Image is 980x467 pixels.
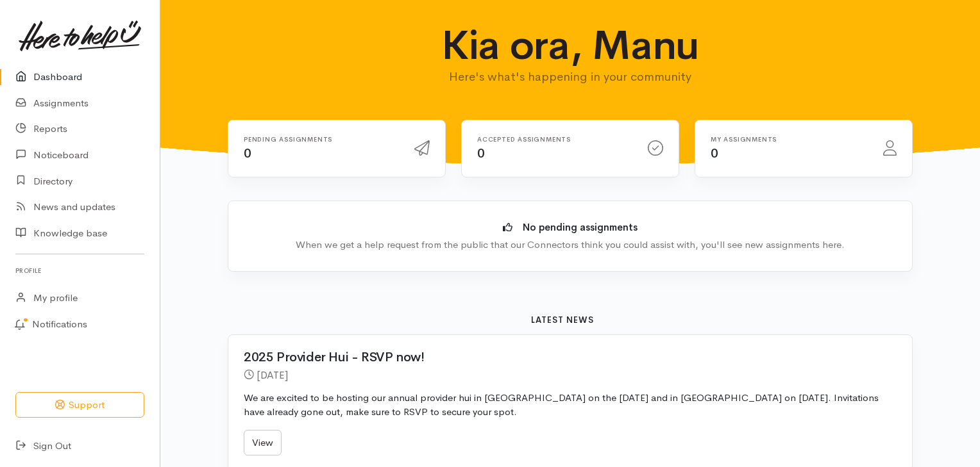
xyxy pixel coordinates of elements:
[711,136,868,143] h6: My assignments
[477,136,632,143] h6: Accepted assignments
[477,145,485,161] span: 0
[381,23,760,68] h1: Kia ora, Manu
[244,136,399,143] h6: Pending assignments
[244,391,897,420] p: We are excited to be hosting our annual provider hui in [GEOGRAPHIC_DATA] on the [DATE] and in [G...
[531,315,594,325] b: Latest news
[381,68,760,86] p: Here's what's happening in your community
[711,145,718,161] span: 0
[244,350,881,365] h2: 2025 Provider Hui - RSVP now!
[15,262,144,279] h6: Profile
[257,368,288,382] time: [DATE]
[248,238,893,252] div: When we get a help request from the public that our Connectors think you could assist with, you'l...
[244,145,251,161] span: 0
[523,221,638,233] b: No pending assignments
[15,392,144,418] button: Support
[244,430,282,456] a: View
